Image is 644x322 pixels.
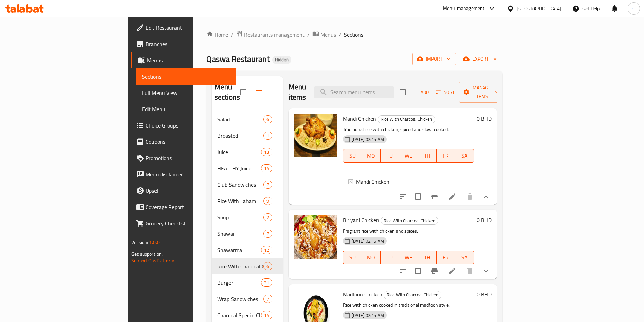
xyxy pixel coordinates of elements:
span: MO [365,151,378,161]
div: items [261,278,272,287]
div: Burger21 [212,274,283,291]
svg: Show Choices [482,192,490,201]
span: SA [458,253,471,262]
a: Edit Menu [136,101,236,117]
span: TH [421,151,434,161]
a: Grocery Checklist [131,215,236,232]
button: MO [362,149,381,163]
span: SA [458,151,471,161]
span: FR [439,151,453,161]
span: TU [383,151,397,161]
a: Choice Groups [131,117,236,134]
a: Restaurants management [236,30,305,39]
button: TU [381,149,399,163]
span: HEALTHY Juice [217,164,261,172]
span: [DATE] 02:15 AM [349,238,387,244]
svg: Show Choices [482,267,490,275]
div: items [263,230,272,238]
a: Promotions [131,150,236,166]
span: Menus [320,31,336,39]
span: Manage items [464,84,499,101]
span: TH [421,253,434,262]
span: import [418,55,450,63]
span: Madfoon Chicken [343,289,382,300]
h6: 0 BHD [477,215,492,225]
div: Rice With Charcoal Chicken [381,217,438,225]
button: WE [399,251,418,264]
span: 7 [264,182,272,188]
span: SU [346,253,359,262]
span: Sections [142,72,230,81]
div: items [263,197,272,205]
span: C [632,5,635,12]
a: Full Menu View [136,85,236,101]
div: Wrap Sandwiches7 [212,291,283,307]
nav: breadcrumb [206,30,502,39]
button: Manage items [459,82,504,103]
span: TU [383,253,397,262]
span: Rice With Charcoal Chicken [381,217,438,225]
button: SU [343,149,362,163]
button: WE [399,149,418,163]
button: MO [362,251,381,264]
span: Promotions [146,154,230,162]
a: Edit Restaurant [131,19,236,36]
div: Shawai7 [212,225,283,242]
span: Version: [131,238,148,247]
div: items [261,311,272,319]
span: Add [411,88,430,96]
span: [DATE] 02:15 AM [349,312,387,319]
button: TH [418,251,437,264]
span: Full Menu View [142,89,230,97]
span: Burger [217,278,261,287]
div: Menu-management [443,4,485,13]
div: Rice With Charcoal Chicken [384,291,441,299]
span: Select section [395,85,410,99]
li: / [339,31,341,39]
a: Sections [136,68,236,85]
span: Rice With Laham [217,197,264,205]
span: 6 [264,116,272,123]
span: Upsell [146,187,230,195]
div: Juice [217,148,261,156]
button: SA [455,251,474,264]
span: 7 [264,231,272,237]
span: Restaurants management [244,31,305,39]
span: Rice With Charcoal Chicken [384,291,441,299]
div: Juice13 [212,144,283,160]
a: Coupons [131,134,236,150]
a: Support.OpsPlatform [131,256,174,265]
div: Soup2 [212,209,283,225]
span: Rice With Charcoal Chicken [217,262,264,270]
h2: Menu items [289,82,306,102]
span: Sort items [431,87,459,98]
span: 9 [264,198,272,204]
span: Sort [436,88,455,96]
div: items [263,115,272,123]
div: items [261,148,272,156]
span: Coverage Report [146,203,230,211]
span: Salad [217,115,264,123]
span: Wrap Sandwiches [217,295,264,303]
span: 1 [264,133,272,139]
span: Mandi Chicken [356,177,389,186]
span: Edit Restaurant [146,23,230,32]
span: Select all sections [236,85,251,99]
span: Sections [344,31,363,39]
div: items [263,213,272,221]
span: Grocery Checklist [146,219,230,227]
span: export [464,55,497,63]
span: Soup [217,213,264,221]
span: Coupons [146,138,230,146]
span: Club Sandwiches [217,181,264,189]
span: FR [439,253,453,262]
span: Choice Groups [146,121,230,130]
span: WE [402,253,415,262]
button: Branch-specific-item [426,188,443,205]
span: Get support on: [131,250,163,258]
span: Mandi Chicken [343,114,376,124]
